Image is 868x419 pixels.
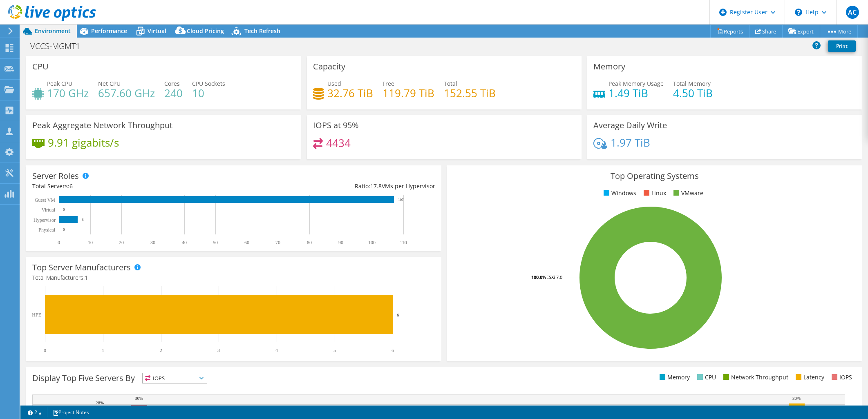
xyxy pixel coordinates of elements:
[710,25,749,38] a: Reports
[82,218,84,222] text: 6
[98,80,121,87] span: Net CPU
[58,240,60,245] text: 0
[32,121,172,130] h3: Peak Aggregate Network Throughput
[270,405,278,410] text: 27%
[244,240,249,245] text: 60
[34,217,56,223] text: Hypervisor
[391,348,394,353] text: 6
[453,172,856,181] h3: Top Operating Systems
[792,396,801,401] text: 30%
[275,240,280,245] text: 70
[794,373,824,382] li: Latency
[135,396,143,401] text: 30%
[307,240,312,245] text: 80
[673,89,713,98] h4: 4.50 TiB
[182,240,187,245] text: 40
[192,89,225,98] h4: 10
[234,182,435,191] div: Ratio: VMs per Hypervisor
[444,80,457,87] span: Total
[820,25,858,38] a: More
[85,274,88,281] span: 1
[44,348,46,353] text: 0
[397,312,399,317] text: 6
[275,348,278,353] text: 4
[602,189,636,198] li: Windows
[244,27,280,35] span: Tech Refresh
[164,89,183,98] h4: 240
[35,197,55,203] text: Guest VM
[611,138,650,147] h4: 1.97 TiB
[98,89,155,98] h4: 657.60 GHz
[531,274,546,280] tspan: 100.0%
[32,182,234,191] div: Total Servers:
[313,121,359,130] h3: IOPS at 95%
[88,240,93,245] text: 10
[69,182,73,190] span: 6
[370,182,382,190] span: 17.8
[593,121,667,130] h3: Average Daily Write
[608,89,664,98] h4: 1.49 TiB
[383,80,394,87] span: Free
[213,240,218,245] text: 50
[160,348,162,353] text: 2
[38,227,55,233] text: Physical
[192,80,225,87] span: CPU Sockets
[749,25,783,38] a: Share
[398,198,404,202] text: 107
[150,240,155,245] text: 30
[326,138,351,147] h4: 4434
[695,373,716,382] li: CPU
[148,27,166,35] span: Virtual
[828,40,856,52] a: Print
[383,89,434,98] h4: 119.79 TiB
[47,80,72,87] span: Peak CPU
[400,240,407,245] text: 110
[22,407,47,417] a: 2
[42,207,56,213] text: Virtual
[333,348,336,353] text: 5
[48,138,119,147] h4: 9.91 gigabits/s
[32,312,41,318] text: HPE
[830,373,852,382] li: IOPS
[327,89,373,98] h4: 32.76 TiB
[32,273,435,282] h4: Total Manufacturers:
[164,80,180,87] span: Cores
[143,373,207,383] span: IOPS
[47,89,89,98] h4: 170 GHz
[119,240,124,245] text: 20
[35,27,71,35] span: Environment
[187,27,224,35] span: Cloud Pricing
[32,62,49,71] h3: CPU
[32,172,79,181] h3: Server Roles
[313,62,345,71] h3: Capacity
[91,27,127,35] span: Performance
[63,227,65,232] text: 0
[782,25,820,38] a: Export
[63,207,65,212] text: 0
[642,189,666,198] li: Linux
[608,80,664,87] span: Peak Memory Usage
[327,80,341,87] span: Used
[546,274,562,280] tspan: ESXi 7.0
[444,89,496,98] h4: 152.55 TiB
[658,373,690,382] li: Memory
[673,80,711,87] span: Total Memory
[795,9,802,16] svg: \n
[368,240,376,245] text: 100
[846,6,859,19] span: AC
[27,42,93,51] h1: VCCS-MGMT1
[338,240,343,245] text: 90
[96,400,104,405] text: 28%
[593,62,625,71] h3: Memory
[32,263,131,272] h3: Top Server Manufacturers
[671,189,703,198] li: VMware
[47,407,95,417] a: Project Notes
[217,348,220,353] text: 3
[721,373,788,382] li: Network Throughput
[102,348,104,353] text: 1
